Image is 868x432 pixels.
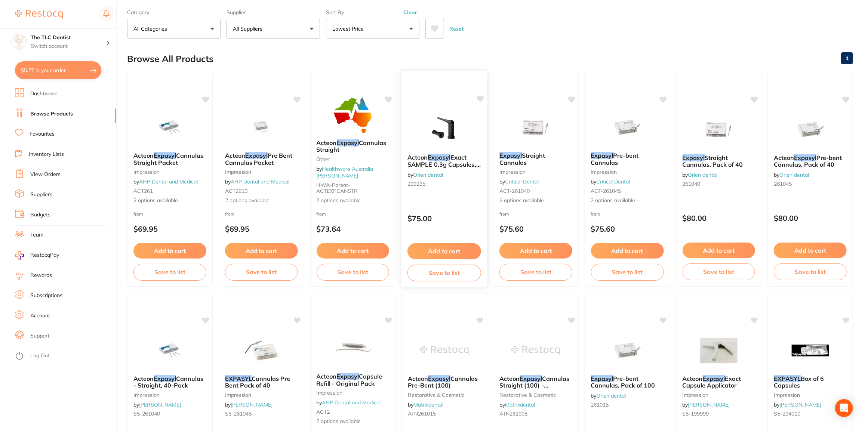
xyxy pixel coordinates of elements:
span: ATN261005 [499,410,527,417]
span: by [133,178,198,185]
img: Acteon Expasyl Cannulas Straight (100) - bendable [511,332,560,369]
a: Dashboard [30,90,56,98]
em: Expasyl [591,375,613,382]
button: Add to cart [317,243,390,259]
span: ACT-261045 [591,188,621,194]
span: Straight Cannulas, Pack of 40 [683,154,743,168]
small: restorative & cosmetic [499,392,572,398]
span: Cannulas Straight Packet [133,152,203,166]
img: Acteon Expasyl Cannulas Straight [329,96,377,133]
a: Subscriptions [30,292,62,299]
img: Expasyl Pre-bent Cannulas [603,109,652,146]
em: Expasyl [428,154,451,161]
img: Expasyl Pre-bent Cannulas, Pack of 100 [603,332,652,369]
span: from [133,211,143,217]
b: Expasyl Pre-bent Cannulas, Pack of 100 [591,375,664,389]
img: EXPASYL Cannulas Pre Bent Pack of 40 [237,332,286,369]
em: Expasyl [591,152,613,159]
span: Acteon [133,375,154,382]
button: Save to list [774,263,847,280]
span: Acteon [133,152,154,159]
button: Save to list [225,264,298,280]
div: Open Intercom Messenger [835,399,853,417]
em: EXPASYL [774,375,801,382]
a: Critical Dental [505,178,539,185]
img: Acteon Expasyl Pre-bent Cannulas, Pack of 40 [786,111,835,148]
a: AHP Dental and Medical [322,399,381,406]
span: by [317,166,373,179]
em: Expasyl [154,375,176,382]
a: [PERSON_NAME] [688,401,730,408]
span: Acteon [225,152,245,159]
span: S5-199999 [683,410,709,417]
p: All Suppliers [233,25,265,33]
img: Expasyl Straight Cannulas [511,109,560,146]
span: Pre-bent Cannulas, Pack of 40 [774,154,842,168]
h4: The TLC Dentist [31,34,106,41]
span: ACT261 [133,188,153,194]
span: 261045 [774,180,792,187]
span: S5-294010 [774,410,800,417]
b: Acteon Expasyl Pre-bent Cannulas, Pack of 40 [774,154,847,168]
p: $69.95 [133,225,206,233]
b: EXPASYL Box of 6 Capsules [774,375,847,389]
a: RestocqPay [15,251,59,260]
b: Expasyl Pre-bent Cannulas [591,152,664,166]
button: Add to cart [133,243,206,259]
a: Log Out [30,352,50,360]
em: Expasyl [703,375,725,382]
p: Switch account [31,43,106,50]
span: from [499,211,509,217]
em: Expasyl [499,152,522,159]
span: Exact SAMPLE 0.3g Capsules, Box of 5 [407,154,481,175]
img: Acteon Expasyl Pre Bent Cannulas Packet [237,109,286,146]
small: impression [591,169,664,175]
small: restorative & cosmetic [408,392,481,398]
a: View Orders [30,171,61,178]
span: by [683,401,730,408]
img: Acteon Expasyl Cannulas Pre-Bent (100) [420,332,469,369]
span: ATN261015 [408,410,436,417]
p: $75.00 [407,214,481,223]
span: Acteon [774,154,794,161]
em: Expasyl [245,152,268,159]
img: Acteon Expasyl Cannulas Straight Packet [145,109,194,146]
b: Expasyl Straight Cannulas [499,152,572,166]
button: All Categories [127,19,221,39]
small: impression [225,169,298,175]
span: by [499,178,539,185]
small: impression [225,392,298,398]
p: $73.64 [317,225,390,233]
a: Matrixdental [413,401,443,408]
button: Save to list [499,264,572,280]
a: Budgets [30,211,50,219]
span: Capsule Refill - Original Pack [317,373,382,387]
img: Restocq Logo [15,10,63,19]
a: 1 [841,51,853,66]
span: Acteon [408,375,428,382]
b: Acteon Expasyl Capsule Refill - Original Pack [317,373,390,387]
small: impression [133,169,206,175]
span: by [591,178,630,185]
a: Matrixdental [505,401,535,408]
span: 261015 [591,401,609,408]
a: [PERSON_NAME] [231,401,273,408]
span: 2 options available [317,418,390,425]
em: Expasyl [154,152,176,159]
span: RestocqPay [30,252,59,259]
button: Clear [401,9,419,16]
span: by [133,401,181,408]
label: Category [127,9,221,16]
span: Cannulas Straight (100) - bendable [499,375,569,396]
button: Add to cart [591,243,664,259]
a: Browse Products [30,110,73,118]
b: EXPASYL Cannulas Pre Bent Pack of 40 [225,375,298,389]
small: impression [683,392,755,398]
span: by [591,392,626,399]
em: EXPASYL [225,375,252,382]
span: Acteon [499,375,520,382]
p: $80.00 [774,214,847,222]
small: impression [499,169,572,175]
span: Straight Cannulas [499,152,545,166]
em: Expasyl [337,373,359,380]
